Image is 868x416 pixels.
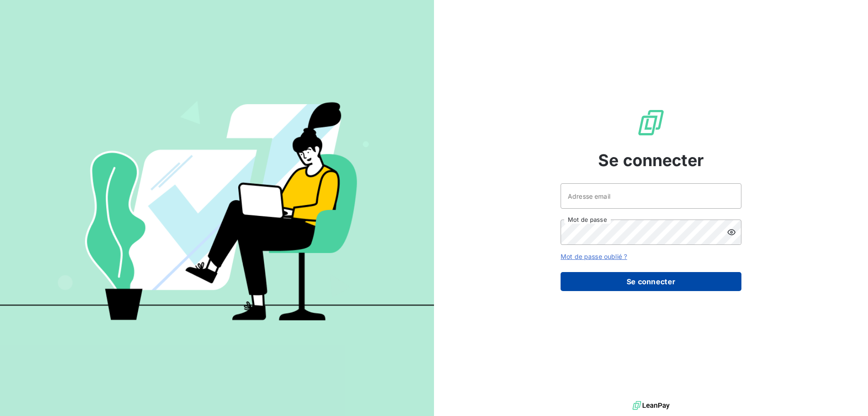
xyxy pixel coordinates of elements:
[561,272,741,291] button: Se connecter
[632,399,670,412] img: logo
[598,148,704,172] span: Se connecter
[637,108,665,137] img: Logo LeanPay
[561,183,741,209] input: placeholder
[561,253,627,260] a: Mot de passe oublié ?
